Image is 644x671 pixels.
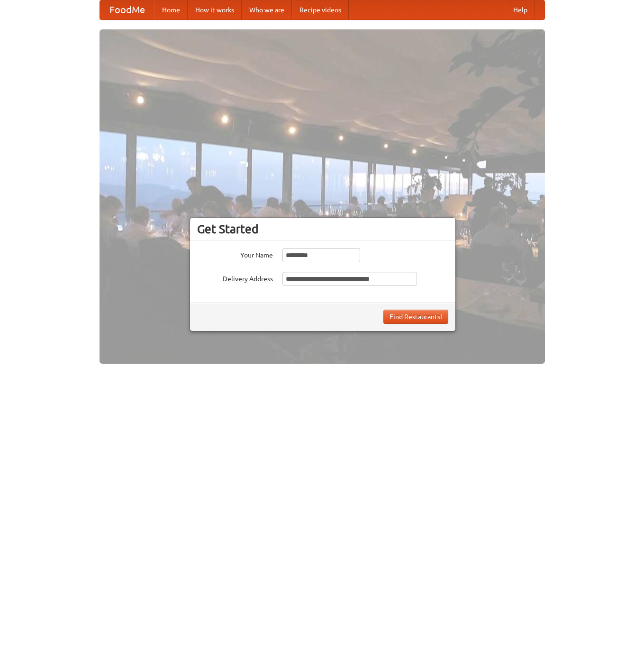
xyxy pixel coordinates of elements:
button: Find Restaurants! [383,310,448,324]
a: How it works [188,0,242,19]
a: Recipe videos [292,0,349,19]
a: FoodMe [100,0,154,19]
a: Who we are [242,0,292,19]
label: Your Name [197,248,273,260]
a: Help [506,0,535,19]
label: Delivery Address [197,272,273,284]
a: Home [154,0,188,19]
h3: Get Started [197,222,448,236]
